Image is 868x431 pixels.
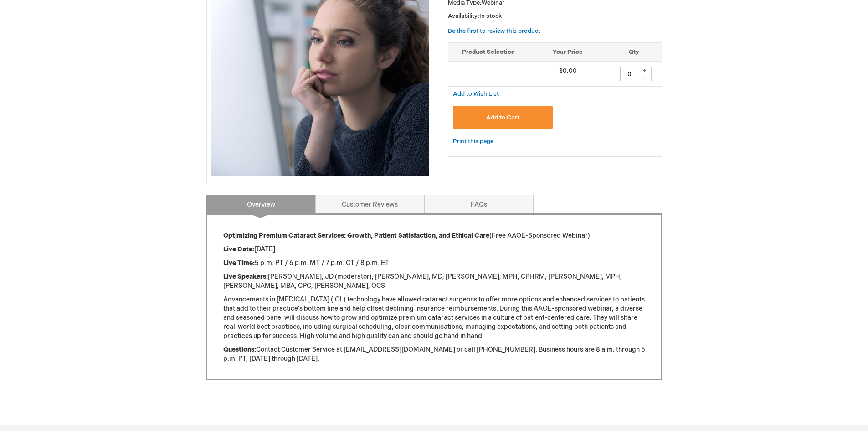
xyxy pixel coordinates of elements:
p: [DATE] [223,245,645,254]
span: Add to Wish List [453,90,499,98]
strong: Live Speakers: [223,273,268,280]
p: (Free AAOE-Sponsored Webinar) [223,231,645,240]
p: 5 p.m. PT / 6 p.m. MT / 7 p.m. CT / 8 p.m. ET [223,259,645,268]
input: Qty [620,67,638,81]
span: In stock [479,12,502,20]
th: Your Price [529,42,606,62]
p: Advancements in [MEDICAL_DATA] (IOL) technology have allowed cataract surgeons to offer more opti... [223,295,645,341]
p: Contact Customer Service at [EMAIL_ADDRESS][DOMAIN_NAME] or call [PHONE_NUMBER]. Business hours a... [223,345,645,363]
strong: Live Time: [223,259,255,267]
a: Add to Wish List [453,90,499,98]
div: - [638,74,652,81]
strong: Optimizing Premium Cataract Services: Growth, Patient Satisfaction, and Ethical Care [223,232,489,239]
a: Customer Reviews [315,195,425,213]
button: Add to Cart [453,106,553,129]
div: + [638,67,652,74]
span: Add to Cart [486,114,519,121]
strong: Questions: [223,346,256,353]
th: Qty [606,42,662,62]
th: Product Selection [448,42,529,62]
a: Be the first to review this product [448,27,540,35]
a: FAQs [424,195,534,213]
a: Overview [206,195,316,213]
td: $0.00 [529,62,606,87]
strong: Live Date: [223,245,254,253]
a: Print this page [453,136,493,147]
p: [PERSON_NAME], JD (moderator); [PERSON_NAME], MD; [PERSON_NAME], MPH, CPHRM; [PERSON_NAME], MPH; ... [223,272,645,291]
p: Availability: [448,12,662,21]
